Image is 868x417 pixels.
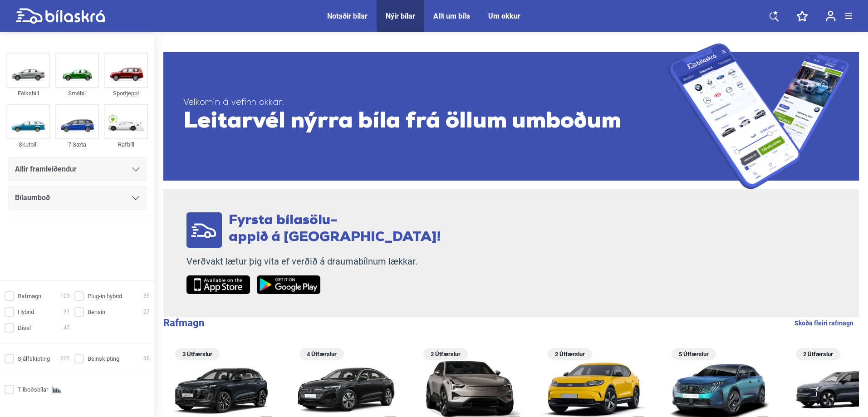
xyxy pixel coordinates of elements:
[88,354,119,363] span: Beinskipting
[18,385,48,394] span: Tilboðsbílar
[676,348,711,360] span: 5 Útfærslur
[104,139,148,150] div: Rafbíll
[800,348,836,360] span: 2 Útfærslur
[304,348,339,360] span: 4 Útfærslur
[163,317,204,329] b: Rafmagn
[18,323,31,333] span: Dísel
[183,108,668,136] span: Leitarvél nýrra bíla frá öllum umboðum
[143,291,150,301] span: 39
[55,88,99,98] div: Smábíl
[143,354,150,363] span: 36
[64,307,70,317] span: 31
[60,354,70,363] span: 222
[18,307,34,317] span: Hybrid
[143,307,150,317] span: 27
[55,139,99,150] div: 7 Sæta
[60,291,70,301] span: 103
[552,348,588,360] span: 2 Útfærslur
[88,307,105,317] span: Bensín
[15,163,77,176] span: Allir framleiðendur
[6,88,50,98] div: Fólksbíll
[67,236,87,244] span: Verð
[183,97,668,108] span: Velkomin á vefinn okkar!
[826,10,836,22] img: user-login.svg
[488,12,520,20] a: Um okkur
[15,191,50,204] span: Bílaumboð
[104,88,148,98] div: Sportjeppi
[6,139,50,150] div: Skutbíll
[386,12,415,20] a: Nýir bílar
[163,43,859,189] a: Velkomin á vefinn okkar!Leitarvél nýrra bíla frá öllum umboðum
[180,348,215,360] span: 3 Útfærslur
[186,256,441,267] p: Verðvakt lætur þig vita ef verðið á draumabílnum lækkar.
[433,12,470,20] a: Allt um bíla
[18,291,41,301] span: Rafmagn
[794,317,853,329] a: Skoða fleiri rafmagn
[64,323,70,333] span: 45
[88,291,122,301] span: Plug-in hybrid
[428,348,463,360] span: 2 Útfærslur
[229,214,441,245] span: Fyrsta bílasölu- appið á [GEOGRAPHIC_DATA]!
[327,12,368,20] a: Notaðir bílar
[18,354,50,363] span: Sjálfskipting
